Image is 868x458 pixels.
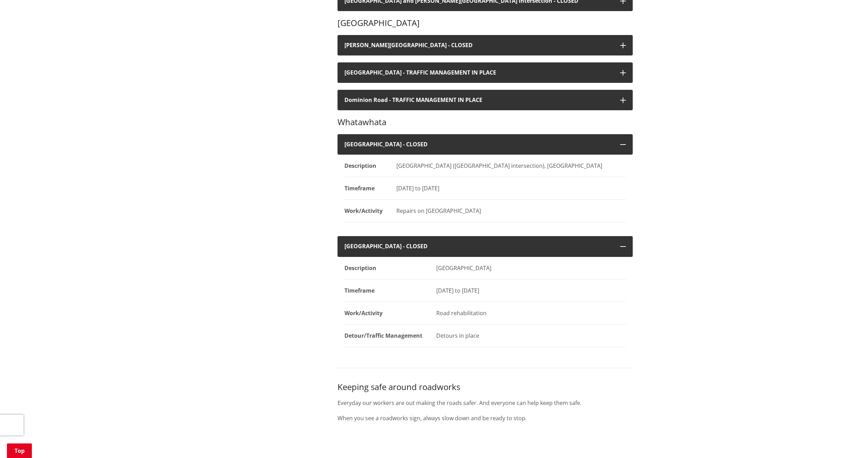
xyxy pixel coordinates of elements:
[344,200,389,222] dt: Work/Activity
[344,325,429,347] dt: Detour/Traffic Management
[344,69,613,76] h4: [GEOGRAPHIC_DATA] - TRAFFIC MANAGEMENT IN PLACE
[337,134,633,155] button: [GEOGRAPHIC_DATA] - CLOSED
[344,279,429,302] dt: Timeframe
[344,42,613,49] h4: [PERSON_NAME][GEOGRAPHIC_DATA] - CLOSED
[337,236,633,257] button: [GEOGRAPHIC_DATA] - CLOSED
[396,207,626,215] div: Repairs on [GEOGRAPHIC_DATA]
[436,264,626,272] div: [GEOGRAPHIC_DATA]
[337,414,633,422] p: When you see a roadworks sign, always slow down and be ready to stop.
[7,443,32,458] a: Top
[337,90,633,110] button: Dominion Road - TRAFFIC MANAGEMENT IN PLACE
[344,257,429,279] dt: Description
[337,62,633,83] button: [GEOGRAPHIC_DATA] - TRAFFIC MANAGEMENT IN PLACE
[436,309,626,317] div: Road rehabilitation
[337,117,633,127] h3: Whatawhata
[344,302,429,325] dt: Work/Activity
[436,286,626,295] div: [DATE] to [DATE]
[836,429,861,454] iframe: Messenger Launcher
[396,184,626,192] div: [DATE] to [DATE]
[337,399,633,407] p: Everyday our workers are out making the roads safer. And everyone can help keep them safe.
[344,141,613,148] h4: [GEOGRAPHIC_DATA] - CLOSED
[344,97,613,103] h4: Dominion Road - TRAFFIC MANAGEMENT IN PLACE
[344,155,389,177] dt: Description
[337,35,633,55] button: [PERSON_NAME][GEOGRAPHIC_DATA] - CLOSED
[396,162,626,170] div: [GEOGRAPHIC_DATA] ([GEOGRAPHIC_DATA] intersection), [GEOGRAPHIC_DATA]
[337,368,633,392] h3: Keeping safe around roadworks
[337,18,633,28] h3: [GEOGRAPHIC_DATA]
[436,331,626,340] div: Detours in place
[344,243,613,250] h4: [GEOGRAPHIC_DATA] - CLOSED
[344,177,389,200] dt: Timeframe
